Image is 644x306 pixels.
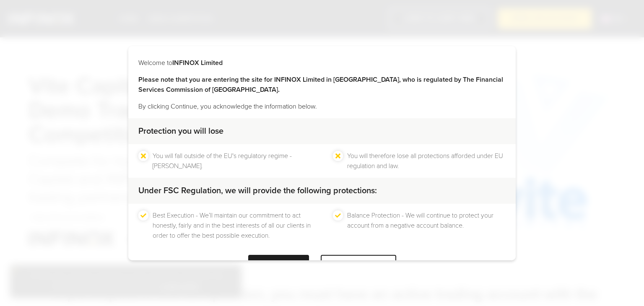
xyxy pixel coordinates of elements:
strong: Please note that you are entering the site for INFINOX Limited in [GEOGRAPHIC_DATA], who is regul... [138,75,503,94]
li: You will therefore lose all protections afforded under EU regulation and law. [347,151,506,171]
p: Welcome to [138,58,506,68]
li: Balance Protection - We will continue to protect your account from a negative account balance. [347,210,506,241]
strong: Protection you will lose [138,126,223,136]
strong: Under FSC Regulation, we will provide the following protections: [138,186,377,196]
strong: INFINOX Limited [172,59,223,67]
p: By clicking Continue, you acknowledge the information below. [138,101,506,112]
li: Best Execution - We’ll maintain our commitment to act honestly, fairly and in the best interests ... [153,210,311,241]
li: You will fall outside of the EU's regulatory regime - [PERSON_NAME]. [153,151,311,171]
div: CONTINUE [248,255,309,275]
div: LEAVE WEBSITE [321,255,396,275]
